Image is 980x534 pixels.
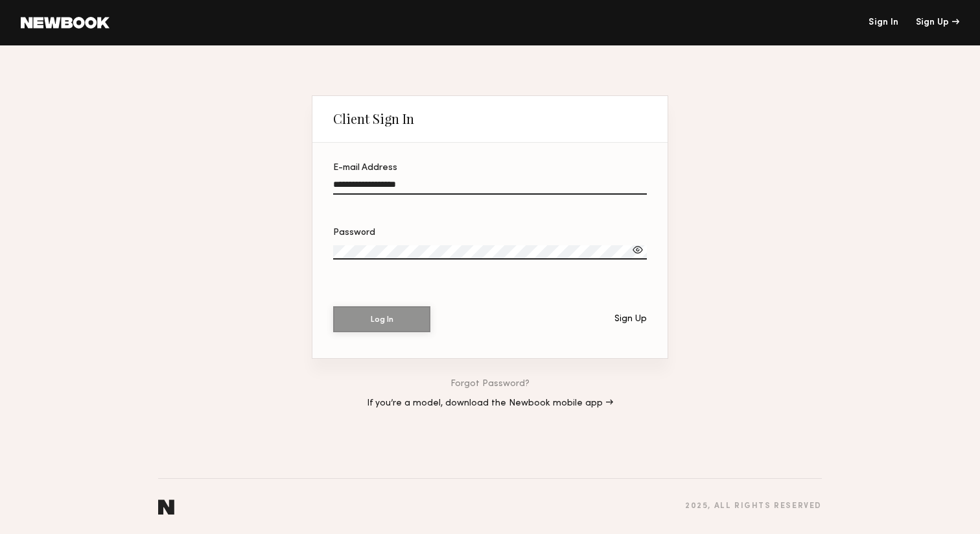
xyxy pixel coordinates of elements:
[333,180,647,195] input: E-mail Address
[333,164,647,173] div: E-mail Address
[685,502,822,511] div: 2025 , all rights reserved
[614,315,647,324] div: Sign Up
[333,245,647,260] input: Password
[333,228,647,237] div: Password
[333,306,430,332] button: Log In
[367,399,613,408] a: If you’re a model, download the Newbook mobile app →
[333,111,414,127] div: Client Sign In
[450,380,530,389] a: Forgot Password?
[869,18,898,27] a: Sign In
[916,18,959,27] div: Sign Up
